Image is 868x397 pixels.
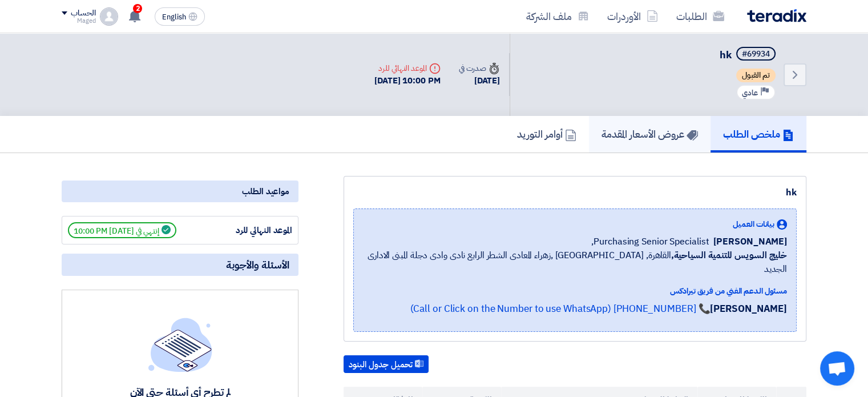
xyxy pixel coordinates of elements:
[155,7,205,26] button: English
[100,7,118,26] img: profile_test.png
[733,218,774,230] span: بيانات العميل
[720,47,778,63] h5: hk
[133,4,142,13] span: 2
[710,302,787,316] strong: [PERSON_NAME]
[504,116,589,153] a: أوامر التوريد
[207,224,292,237] div: الموعد النهائي للرد
[62,18,95,24] div: Maged
[742,87,758,98] span: عادي
[598,3,667,30] a: الأوردرات
[820,351,854,386] div: Open chat
[517,3,598,30] a: ملف الشركة
[68,222,176,238] span: إنتهي في [DATE] 10:00 PM
[742,50,770,58] div: #69934
[459,74,500,87] div: [DATE]
[723,127,794,141] h5: ملخص الطلب
[353,186,797,199] div: hk
[374,62,441,74] div: الموعد النهائي للرد
[410,302,710,316] a: 📞 [PHONE_NUMBER] (Call or Click on the Number to use WhatsApp)
[162,13,186,21] span: English
[671,248,787,262] b: خليج السويس للتنمية السياحية,
[344,355,429,374] button: تحميل جدول البنود
[710,116,806,153] a: ملخص الطلب
[720,47,732,62] span: hk
[71,9,95,18] div: الحساب
[589,116,710,153] a: عروض الأسعار المقدمة
[601,127,698,141] h5: عروض الأسعار المقدمة
[591,235,709,248] span: Purchasing Senior Specialist,
[736,69,776,82] span: تم القبول
[713,235,787,248] span: [PERSON_NAME]
[148,318,212,371] img: empty_state_list.svg
[62,181,298,202] div: مواعيد الطلب
[374,74,441,87] div: [DATE] 10:00 PM
[459,62,500,74] div: صدرت في
[747,9,806,22] img: Teradix logo
[363,285,787,297] div: مسئول الدعم الفني من فريق تيرادكس
[363,248,787,276] span: القاهرة, [GEOGRAPHIC_DATA] ,زهراء المعادى الشطر الرابع نادى وادى دجلة المبنى الادارى الجديد
[226,258,289,271] span: الأسئلة والأجوبة
[517,127,576,141] h5: أوامر التوريد
[667,3,733,30] a: الطلبات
